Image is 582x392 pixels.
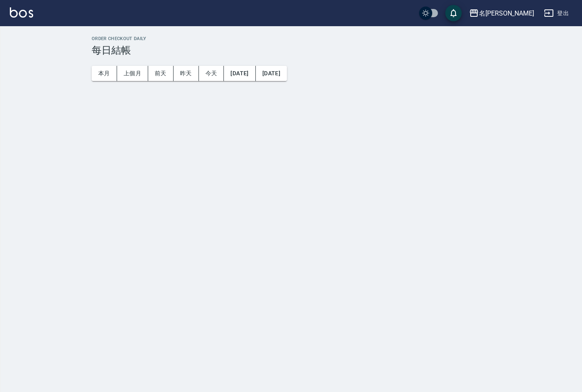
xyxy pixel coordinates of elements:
button: 登出 [541,6,572,21]
button: 前天 [148,66,174,81]
div: 名[PERSON_NAME] [479,8,534,18]
button: 名[PERSON_NAME] [466,5,537,22]
button: [DATE] [256,66,287,81]
button: 今天 [199,66,224,81]
button: 本月 [92,66,117,81]
button: save [445,5,462,21]
button: 上個月 [117,66,148,81]
h3: 每日結帳 [92,45,572,56]
button: [DATE] [224,66,255,81]
button: 昨天 [174,66,199,81]
img: Logo [10,7,33,18]
h2: Order checkout daily [92,36,572,41]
